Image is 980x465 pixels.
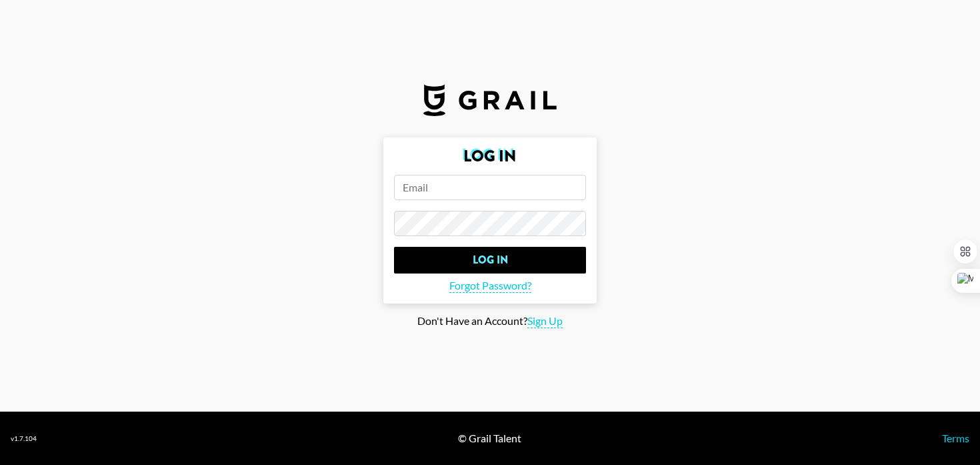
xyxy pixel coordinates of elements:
div: © Grail Talent [458,432,521,445]
h2: Log In [394,148,586,164]
a: Terms [942,432,969,444]
input: Email [394,175,586,200]
div: Don't Have an Account? [11,314,969,328]
span: Forgot Password? [449,279,531,293]
img: Grail Talent Logo [423,84,557,116]
div: v 1.7.104 [11,434,37,443]
input: Log In [394,247,586,274]
span: Sign Up [527,314,563,328]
